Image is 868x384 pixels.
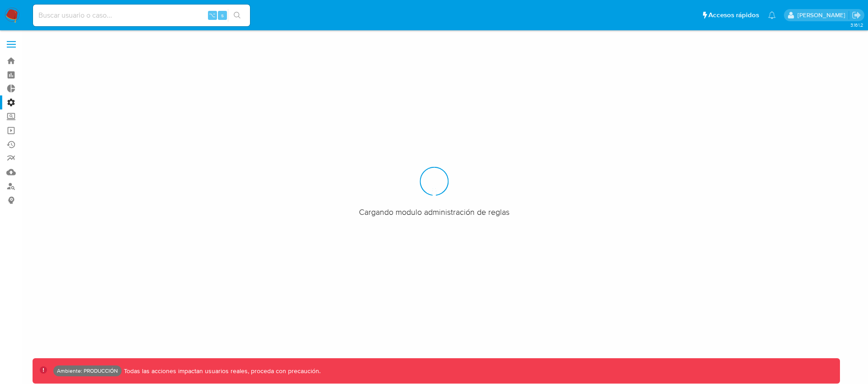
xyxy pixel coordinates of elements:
span: ⌥ [209,11,216,19]
input: Buscar usuario o caso... [33,9,250,21]
p: francisco.valenzuela@mercadolibre.com [797,11,849,19]
button: search-icon [228,9,246,22]
a: Salir [852,10,861,20]
span: Accesos rápidos [708,10,759,20]
span: s [221,11,224,19]
span: Cargando modulo administración de reglas [359,206,509,217]
p: Todas las acciones impactan usuarios reales, proceda con precaución. [122,367,321,375]
p: Ambiente: PRODUCCIÓN [57,369,118,373]
a: Notificaciones [768,11,776,19]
